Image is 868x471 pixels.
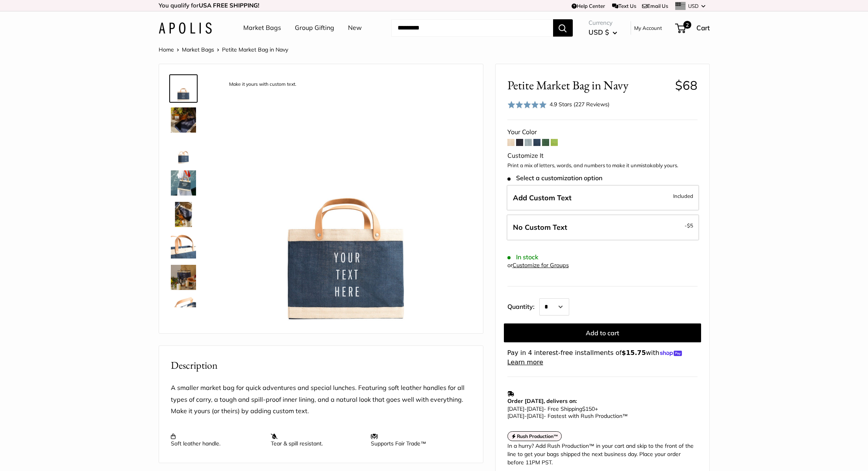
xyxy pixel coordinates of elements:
a: Help Center [572,3,605,9]
label: Leave Blank [507,214,699,240]
p: Supports Fair Trade™ [371,433,463,447]
img: Petite Market Bag in Navy [171,139,196,164]
span: Currency [589,17,617,28]
p: Tear & spill resistant. [271,433,363,447]
span: [DATE] [507,405,524,412]
a: Email Us [642,3,668,9]
img: description_Super soft and durable leather handles. [171,233,196,259]
div: Customize It [507,150,698,162]
a: New [348,22,362,34]
a: Text Us [612,3,636,9]
input: Search... [391,19,553,37]
p: Print a mix of letters, words, and numbers to make it unmistakably yours. [507,162,698,170]
img: description_Make it yours with custom text. [222,76,471,325]
span: $150 [582,405,595,412]
span: USD $ [589,28,609,36]
span: - [685,221,693,230]
span: $68 [675,78,698,93]
img: Petite Market Bag in Navy [171,202,196,227]
a: description_Make it yours with custom text. [169,74,198,103]
span: No Custom Text [513,223,567,232]
img: Petite Market Bag in Navy [171,265,196,290]
strong: Order [DATE], delivers on: [507,397,577,405]
img: Apolis [159,22,212,34]
a: Customize for Groups [513,262,569,269]
a: description_Inner pocket good for daily drivers. [169,295,198,323]
span: [DATE] [527,405,544,412]
p: A smaller market bag for quick adventures and special lunches. Featuring soft leather handles for... [171,382,471,417]
strong: USA FREE SHIPPING! [199,2,259,9]
a: Petite Market Bag in Navy [169,263,198,292]
a: Petite Market Bag in Navy [169,169,198,197]
a: Home [159,46,174,53]
span: [DATE] [527,412,544,419]
a: description_Super soft and durable leather handles. [169,232,198,260]
nav: Breadcrumb [159,44,288,55]
button: USD $ [589,26,617,39]
span: Add Custom Text [513,193,572,202]
span: Petite Market Bag in Navy [222,46,288,53]
span: Petite Market Bag in Navy [507,78,669,92]
a: Group Gifting [295,22,334,34]
span: - [524,412,527,419]
img: Petite Market Bag in Navy [171,170,196,196]
a: Petite Market Bag in Navy [169,106,198,134]
a: Petite Market Bag in Navy [169,137,198,166]
img: description_Make it yours with custom text. [171,76,196,101]
h2: Description [171,358,471,373]
img: Petite Market Bag in Navy [171,107,196,133]
span: USD [688,3,699,9]
span: Cart [696,24,710,32]
a: Market Bags [182,46,214,53]
span: 2 [683,21,691,29]
div: or [507,260,569,271]
a: Petite Market Bag in Navy [169,200,198,229]
span: - Fastest with Rush Production™ [507,412,628,419]
p: Soft leather handle. [171,433,263,447]
a: My Account [634,23,662,33]
span: $5 [687,222,693,229]
a: Market Bags [243,22,281,34]
p: - Free Shipping + [507,405,694,419]
span: In stock [507,253,539,261]
span: Select a customization option [507,174,602,182]
label: Quantity: [507,296,539,316]
a: 2 Cart [676,22,710,34]
span: - [524,405,527,412]
strong: Rush Production™ [517,433,558,439]
div: Your Color [507,126,698,138]
span: Included [673,191,693,201]
button: Add to cart [504,323,701,342]
label: Add Custom Text [507,185,699,211]
span: [DATE] [507,412,524,419]
button: Search [553,19,573,37]
div: 4.9 Stars (227 Reviews) [507,99,610,110]
div: 4.9 Stars (227 Reviews) [550,100,609,109]
img: description_Inner pocket good for daily drivers. [171,296,196,321]
div: Make it yours with custom text. [225,79,300,90]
